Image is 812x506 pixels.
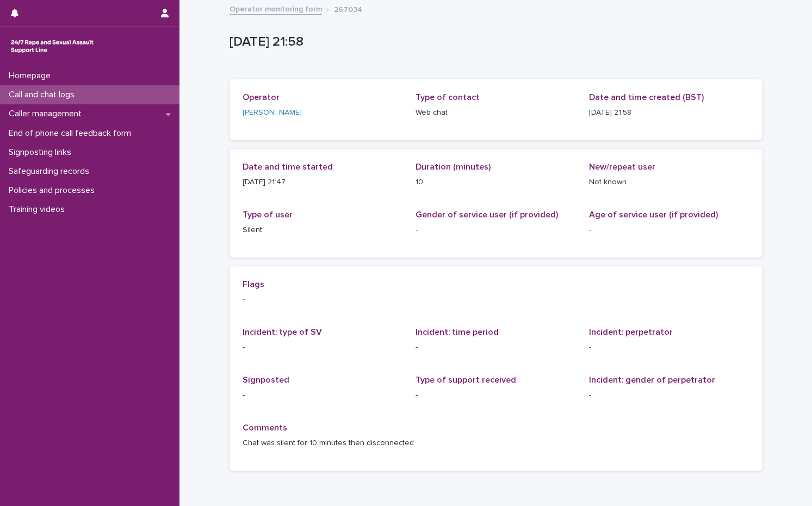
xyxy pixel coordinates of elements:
[416,107,576,118] p: Web chat
[589,390,749,401] p: -
[589,376,715,384] span: Incident: gender of perpetrator
[416,390,576,401] p: -
[416,210,558,219] span: Gender of service user (if provided)
[416,163,491,171] span: Duration (minutes)
[243,107,302,118] a: [PERSON_NAME]
[243,177,403,188] p: [DATE] 21:47
[416,224,576,236] p: -
[243,93,280,102] span: Operator
[334,3,362,15] p: 267034
[416,342,576,353] p: -
[4,204,73,215] p: Training videos
[4,147,80,158] p: Signposting links
[589,342,749,353] p: -
[243,210,293,219] span: Type of user
[243,390,403,401] p: -
[9,35,96,57] img: rhQMoQhaT3yELyF149Cw
[243,224,403,236] p: Silent
[230,34,758,50] p: [DATE] 21:58
[589,328,673,336] span: Incident: perpetrator
[416,93,480,102] span: Type of contact
[4,71,59,81] p: Homepage
[4,166,98,177] p: Safeguarding records
[589,177,749,188] p: Not known
[243,342,403,353] p: -
[416,177,576,188] p: 10
[4,185,103,196] p: Policies and processes
[243,376,289,384] span: Signposted
[243,280,264,289] span: Flags
[4,128,140,139] p: End of phone call feedback form
[589,107,749,118] p: [DATE] 21:58
[243,328,322,336] span: Incident: type of SV
[243,163,333,171] span: Date and time started
[243,423,287,432] span: Comments
[589,210,718,219] span: Age of service user (if provided)
[243,294,749,305] p: -
[416,328,499,336] span: Incident: time period
[230,2,322,15] a: Operator monitoring form
[4,109,90,119] p: Caller management
[589,93,704,102] span: Date and time created (BST)
[416,376,516,384] span: Type of support received
[589,163,655,171] span: New/repeat user
[243,438,749,449] p: Chat was silent for 10 minutes then disconnected
[589,224,749,236] p: -
[4,90,83,100] p: Call and chat logs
